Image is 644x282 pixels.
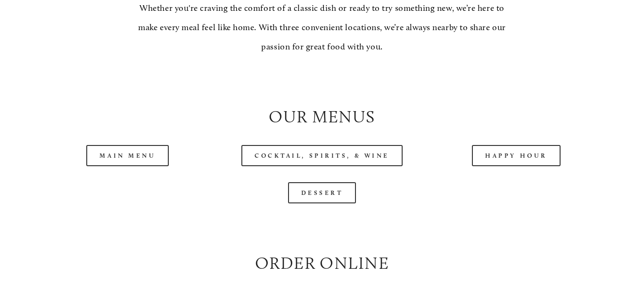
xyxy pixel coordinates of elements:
[39,251,605,275] h2: Order Online
[39,105,605,129] h2: Our Menus
[86,145,169,166] a: Main Menu
[472,145,561,166] a: Happy Hour
[288,182,356,203] a: Dessert
[241,145,403,166] a: Cocktail, Spirits, & Wine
